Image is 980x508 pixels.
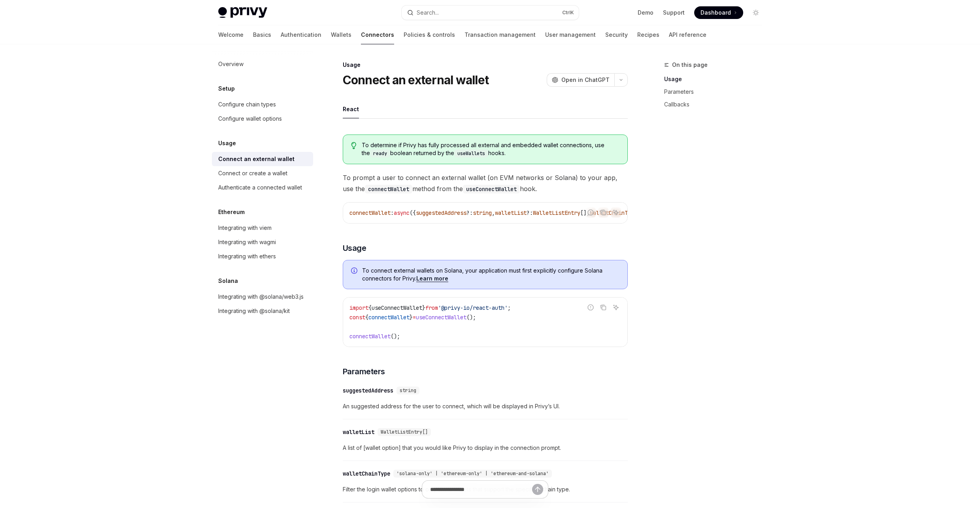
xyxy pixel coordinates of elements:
[580,209,590,216] span: [],
[372,304,422,311] span: useConnectWallet
[361,25,394,44] a: Connectors
[218,237,276,247] div: Integrating with wagmi
[212,112,313,126] a: Configure wallet options
[212,249,313,263] a: Integrating with ethers
[343,100,359,118] div: React
[394,209,410,216] span: async
[212,290,313,304] a: Integrating with @solana/web3.js
[664,85,769,98] a: Parameters
[343,443,628,453] span: A list of [wallet option] that you would like Privy to display in the connection prompt.
[400,387,416,394] span: string
[218,138,236,148] h5: Usage
[212,152,313,166] a: Connect an external wallet
[343,428,374,436] div: walletList
[410,314,413,321] span: }
[343,172,628,194] span: To prompt a user to connect an external wallet (on EVM networks or Solana) to your app, use the m...
[391,333,400,340] span: ();
[701,9,731,17] span: Dashboard
[561,76,610,84] span: Open in ChatGPT
[416,314,466,321] span: useConnectWallet
[343,243,366,254] span: Usage
[365,314,368,321] span: {
[430,481,532,498] input: Ask a question...
[466,209,473,216] span: ?:
[605,25,628,44] a: Security
[212,180,313,195] a: Authenticate a connected wallet
[664,73,769,85] a: Usage
[343,61,628,69] div: Usage
[218,84,235,93] h5: Setup
[343,387,393,394] div: suggestedAddress
[343,402,628,411] span: An suggested address for the user to connect, which will be displayed in Privy’s UI.
[533,209,580,216] span: WalletListEntry
[416,209,466,216] span: suggestedAddress
[349,314,365,321] span: const
[349,333,391,340] span: connectWallet
[473,209,492,216] span: string
[465,25,536,44] a: Transaction management
[212,57,313,71] a: Overview
[218,223,272,233] div: Integrating with viem
[585,302,596,313] button: Report incorrect code
[218,306,290,316] div: Integrating with @solana/kit
[637,25,659,44] a: Recipes
[585,207,596,218] button: Report incorrect code
[218,100,276,109] div: Configure chain types
[508,304,511,311] span: ;
[492,209,495,216] span: ,
[664,98,769,111] a: Callbacks
[368,314,410,321] span: connectWallet
[611,207,621,218] button: Ask AI
[212,97,313,112] a: Configure chain types
[218,154,295,164] div: Connect an external wallet
[212,304,313,318] a: Integrating with @solana/kit
[391,209,394,216] span: :
[351,267,359,275] svg: Info
[410,209,416,216] span: ({
[466,314,476,321] span: ();
[638,9,653,17] a: Demo
[438,304,508,311] span: '@privy-io/react-auth'
[454,150,488,157] code: useWallets
[218,59,244,69] div: Overview
[413,314,416,321] span: =
[463,185,520,193] code: useConnectWallet
[218,207,245,217] h5: Ethereum
[545,25,596,44] a: User management
[495,209,527,216] span: walletList
[402,6,579,20] button: Open search
[218,114,282,123] div: Configure wallet options
[343,470,390,478] div: walletChainType
[532,484,543,495] button: Send message
[416,275,448,282] a: Learn more
[218,292,304,301] div: Integrating with @solana/web3.js
[212,166,313,180] a: Connect or create a wallet
[562,9,574,16] span: Ctrl K
[397,470,549,477] span: 'solana-only' | 'ethereum-only' | 'ethereum-and-solana'
[218,276,238,286] h5: Solana
[365,185,412,193] code: connectWallet
[669,25,706,44] a: API reference
[425,304,438,311] span: from
[381,429,428,435] span: WalletListEntry[]
[218,183,302,192] div: Authenticate a connected wallet
[362,267,619,282] span: To connect external wallets on Solana, your application must first explicitly configure Solana co...
[368,304,372,311] span: {
[331,25,351,44] a: Wallets
[212,221,313,235] a: Integrating with viem
[253,25,271,44] a: Basics
[598,302,608,313] button: Copy the contents from the code block
[370,150,390,157] code: ready
[351,142,357,149] svg: Tip
[281,25,321,44] a: Authentication
[343,366,385,377] span: Parameters
[547,73,614,87] button: Open in ChatGPT
[527,209,533,216] span: ?:
[750,6,762,19] button: Toggle dark mode
[343,73,489,87] h1: Connect an external wallet
[218,169,287,178] div: Connect or create a wallet
[362,141,619,157] span: To determine if Privy has fully processed all external and embedded wallet connections, use the b...
[598,207,608,218] button: Copy the contents from the code block
[218,252,276,261] div: Integrating with ethers
[694,6,743,19] a: Dashboard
